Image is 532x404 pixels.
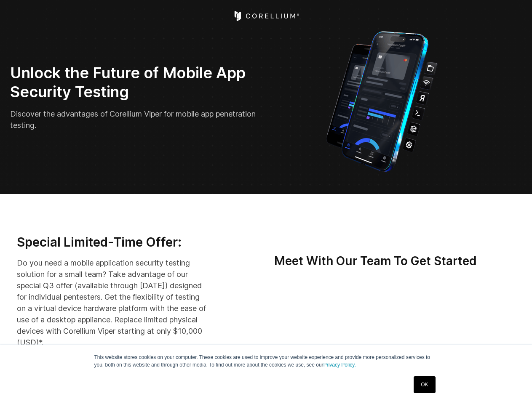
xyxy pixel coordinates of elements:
[233,11,299,21] a: Corellium Home
[274,254,477,268] strong: Meet With Our Team To Get Started
[414,376,435,393] a: OK
[10,109,256,130] span: Discover the advantages of Corellium Viper for mobile app penetration testing.
[94,353,438,369] p: This website stores cookies on your computer. These cookies are used to improve your website expe...
[17,234,208,250] h3: Special Limited-Time Offer:
[10,64,260,101] h2: Unlock the Future of Mobile App Security Testing
[318,27,445,174] img: Corellium_VIPER_Hero_1_1x
[323,362,356,368] a: Privacy Policy.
